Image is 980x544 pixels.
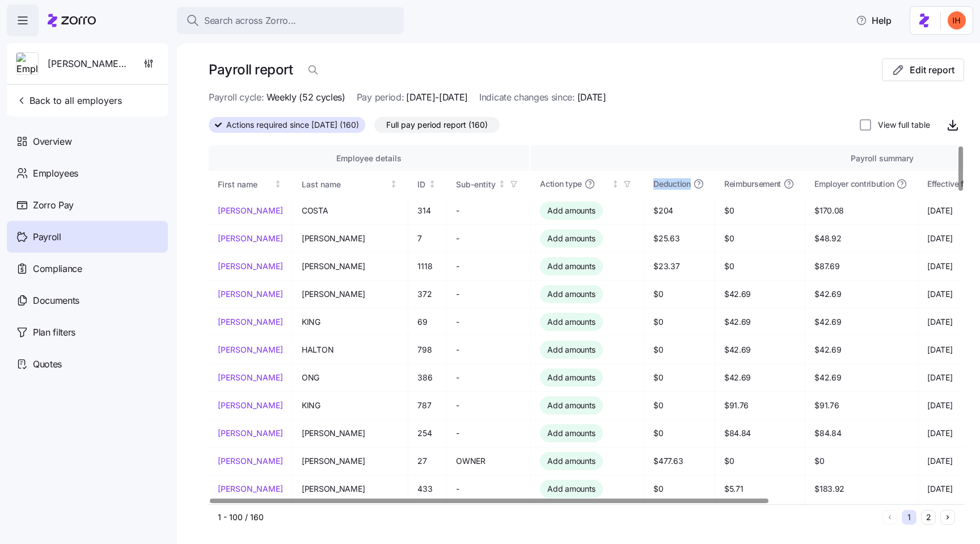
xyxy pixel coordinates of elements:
[33,262,82,276] span: Compliance
[7,253,168,284] a: Compliance
[408,171,447,197] th: IDNot sorted
[547,288,595,300] span: Add amounts
[33,357,62,371] span: Quotes
[428,180,436,188] div: Not sorted
[948,11,966,30] img: f3711480c2c985a33e19d88a07d4c111
[814,288,909,300] span: $42.69
[724,344,796,355] span: $42.69
[218,400,283,411] a: [PERSON_NAME]
[814,400,909,411] span: $91.76
[33,230,61,244] span: Payroll
[302,483,399,495] span: [PERSON_NAME]
[7,157,168,189] a: Employees
[456,372,521,383] span: -
[456,428,521,439] span: -
[302,178,388,191] div: Last name
[204,14,296,28] span: Search across Zorro...
[226,118,359,132] span: Actions required since [DATE] (160)
[218,372,283,383] a: [PERSON_NAME]
[218,512,878,523] div: 1 - 100 / 160
[417,288,437,300] span: 372
[456,178,496,191] div: Sub-entity
[724,233,796,244] span: $0
[856,14,892,27] span: Help
[547,372,595,383] span: Add amounts
[218,233,283,244] a: [PERSON_NAME]
[882,58,964,81] button: Edit report
[653,261,705,272] span: $23.37
[48,57,129,71] span: [PERSON_NAME] and [PERSON_NAME]'s Furniture
[547,428,595,439] span: Add amounts
[653,316,705,328] span: $0
[7,189,168,221] a: Zorro Pay
[724,428,796,439] span: $84.84
[302,455,399,467] span: [PERSON_NAME]
[218,205,283,216] a: [PERSON_NAME]
[406,90,468,104] span: [DATE]-[DATE]
[218,483,283,495] a: [PERSON_NAME]
[177,7,404,34] button: Search across Zorro...
[724,455,796,467] span: $0
[33,325,75,340] span: Plan filters
[302,400,399,411] span: KING
[209,61,293,78] h1: Payroll report
[724,483,796,495] span: $5.71
[814,178,894,190] span: Employer contribution
[653,372,705,383] span: $0
[456,205,521,216] span: -
[7,316,168,348] a: Plan filters
[33,198,74,212] span: Zorro Pay
[267,90,345,104] span: Weekly (52 cycles)
[653,205,705,216] span: $204
[218,344,283,355] a: [PERSON_NAME]
[417,455,437,467] span: 27
[540,178,582,190] span: Action type
[547,344,595,355] span: Add amounts
[902,510,916,525] button: 1
[7,221,168,253] a: Payroll
[653,428,705,439] span: $0
[218,455,283,467] a: [PERSON_NAME]
[814,316,909,328] span: $42.69
[447,171,531,197] th: Sub-entityNot sorted
[456,344,521,355] span: -
[724,288,796,300] span: $42.69
[653,233,705,244] span: $25.63
[814,483,909,495] span: $183.92
[16,53,38,76] img: Employer logo
[547,483,595,495] span: Add amounts
[7,125,168,157] a: Overview
[218,428,283,439] a: [PERSON_NAME]
[547,316,595,328] span: Add amounts
[724,178,781,190] span: Reimbursement
[11,89,126,112] button: Back to all employers
[871,119,930,131] label: View full table
[577,90,606,104] span: [DATE]
[814,372,909,383] span: $42.69
[390,180,398,188] div: Not sorted
[724,400,796,411] span: $91.76
[653,455,705,467] span: $477.63
[218,178,272,191] div: First name
[302,316,399,328] span: KING
[498,180,506,188] div: Not sorted
[653,178,690,190] span: Deduction
[547,400,595,411] span: Add amounts
[479,90,575,104] span: Indicate changes since:
[209,171,293,197] th: First nameNot sorted
[724,205,796,216] span: $0
[547,261,595,272] span: Add amounts
[531,171,644,197] th: Action typeNot sorted
[33,166,78,181] span: Employees
[653,344,705,355] span: $0
[456,261,521,272] span: -
[274,180,282,188] div: Not sorted
[302,233,399,244] span: [PERSON_NAME]
[7,284,168,316] a: Documents
[302,372,399,383] span: ONG
[724,316,796,328] span: $42.69
[417,316,437,328] span: 69
[357,90,404,104] span: Pay period:
[724,261,796,272] span: $0
[218,152,520,165] div: Employee details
